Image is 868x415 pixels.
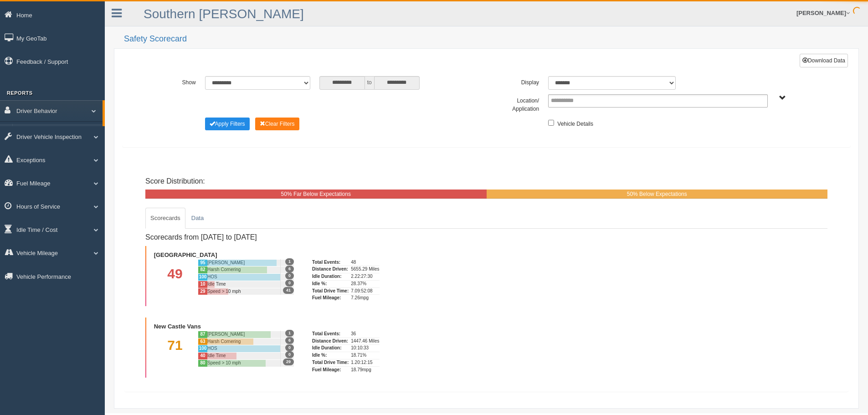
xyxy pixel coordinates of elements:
button: Download Data [800,54,848,67]
div: Idle Duration: [312,273,349,280]
label: Show [143,76,200,87]
div: Idle %: [312,280,349,287]
div: 5655.29 Miles [351,266,379,273]
label: Vehicle Details [557,118,593,128]
div: 100 [198,273,207,281]
div: 87 [198,331,207,338]
a: Data [186,208,209,229]
div: 18.71% [351,352,379,359]
span: 29 [283,359,294,365]
a: Scorecards [145,208,185,229]
div: Idle Duration: [312,344,349,352]
a: Southern [PERSON_NAME] [144,7,304,21]
h2: Safety Scorecard [124,35,859,44]
span: 0 [285,351,294,358]
span: 1 [285,330,294,337]
label: Display [486,76,544,87]
span: 0 [285,344,294,351]
span: to [365,76,374,90]
h4: Score Distribution: [145,177,827,185]
div: Total Drive Time: [312,359,349,366]
div: 10 [198,281,207,288]
label: Location/ Application [487,94,544,113]
div: Idle %: [312,352,349,359]
button: Change Filter Options [205,118,250,130]
div: Fuel Mileage: [312,294,349,302]
div: 29 [198,288,207,295]
span: 0 [285,272,294,279]
div: 48 [351,259,379,266]
div: 1.20:12:15 [351,359,379,366]
div: 10:10:33 [351,344,379,352]
div: 7.09:52:08 [351,287,379,295]
div: 100 [198,345,207,352]
b: New Castle Vans [154,323,201,330]
span: 41 [283,287,294,294]
div: 95 [198,259,207,266]
a: Driver Scorecard [16,124,103,140]
div: 49 [152,259,198,302]
span: 0 [285,280,294,287]
div: Total Drive Time: [312,287,349,295]
span: 50% Far Below Expectations [281,191,351,197]
div: 71 [152,331,198,373]
button: Change Filter Options [255,118,299,130]
span: 6 [285,337,294,344]
div: 1447.46 Miles [351,338,379,345]
div: 28.37% [351,280,379,287]
span: 6 [285,266,294,272]
div: 82 [198,266,207,273]
div: Total Events: [312,331,349,338]
div: Distance Driven: [312,266,349,273]
div: 40 [198,352,207,359]
div: Fuel Mileage: [312,366,349,374]
div: 63 [198,338,207,345]
div: 7.26mpg [351,294,379,302]
span: 50% Below Expectations [627,191,687,197]
div: Distance Driven: [312,338,349,345]
div: Total Events: [312,259,349,266]
div: 2.22:27:30 [351,273,379,280]
div: 36 [351,331,379,338]
b: [GEOGRAPHIC_DATA] [154,251,217,258]
span: 1 [285,258,294,265]
h4: Scorecards from [DATE] to [DATE] [145,233,419,241]
div: 18.79mpg [351,366,379,374]
div: 80 [198,359,207,367]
